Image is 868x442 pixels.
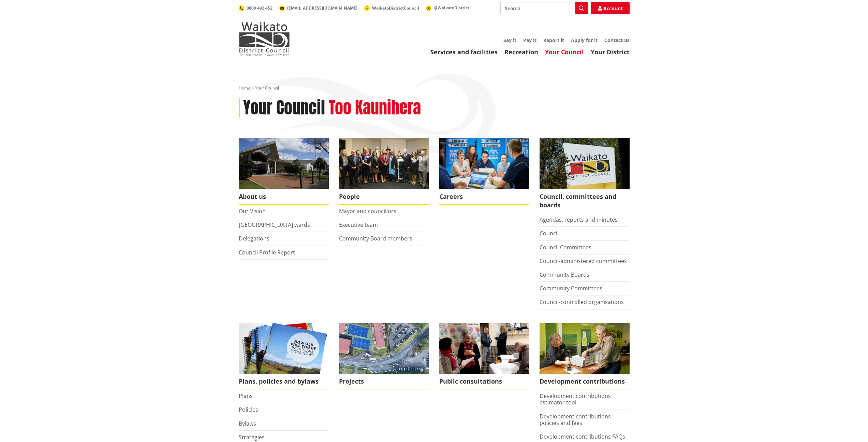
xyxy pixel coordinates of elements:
a: Your Council [545,48,584,56]
span: @WaikatoDistrict [434,5,469,11]
a: Policies [239,406,258,413]
a: public-consultations Public consultations [439,323,529,390]
a: Council Committees [540,244,591,251]
a: Pay it [523,37,536,43]
span: Careers [439,189,529,205]
img: Waikato District Council - Te Kaunihera aa Takiwaa o Waikato [239,22,290,56]
span: WaikatoDistrictCouncil [372,5,419,11]
span: Your Council [255,85,279,91]
a: Your District [591,48,630,56]
a: Strategies [239,433,265,441]
a: Report it [543,37,564,43]
span: Public consultations [439,374,529,389]
a: WDC Building 0015 About us [239,138,329,205]
a: Careers [439,138,529,205]
a: [GEOGRAPHIC_DATA] wards [239,221,310,229]
img: 2022 Council [339,138,429,189]
img: public-consultations [439,323,529,374]
a: Council [540,230,559,237]
a: Agendas, reports and minutes [540,216,618,223]
span: Plans, policies and bylaws [239,374,329,389]
a: We produce a number of plans, policies and bylaws including the Long Term Plan Plans, policies an... [239,323,329,390]
a: Executive team [339,221,378,229]
a: Contact us [604,37,630,43]
a: Our Vision [239,207,266,215]
a: @WaikatoDistrict [426,5,469,11]
img: Long Term Plan [239,323,329,374]
a: Say it [503,37,516,43]
a: Waikato-District-Council-sign Council, committees and boards [540,138,630,213]
img: Waikato-District-Council-sign [540,138,630,189]
span: Council, committees and boards [540,189,630,213]
a: Recreation [504,48,538,56]
a: Council-controlled organisations [540,298,624,306]
a: Bylaws [239,420,256,427]
a: Development contributions FAQs [540,433,625,440]
a: Mayor and councillors [339,207,396,215]
span: [EMAIL_ADDRESS][DOMAIN_NAME] [287,5,357,11]
a: Plans [239,392,253,400]
img: WDC Building 0015 [239,138,329,189]
a: Community Board members [339,235,412,242]
span: About us [239,189,329,205]
img: Fees [540,323,630,374]
a: Council Profile Report [239,249,295,256]
h1: Your Council [243,98,325,118]
a: Account [591,2,630,14]
input: Search input [500,2,588,14]
a: Community Committees [540,285,602,292]
span: 0800 492 452 [247,5,273,11]
a: Council-administered committees [540,257,627,265]
a: Home [239,85,250,91]
a: Services and facilities [430,48,498,56]
span: Projects [339,374,429,389]
a: Apply for it [571,37,598,43]
nav: breadcrumb [239,85,630,91]
a: 2022 Council People [339,138,429,205]
a: Delegations [239,235,269,242]
a: 0800 492 452 [239,5,273,11]
a: Projects [339,323,429,390]
img: DJI_0336 [339,323,429,374]
a: [EMAIL_ADDRESS][DOMAIN_NAME] [279,5,357,11]
span: Development contributions [540,374,630,389]
a: Development contributions policies and fees [540,413,611,427]
a: WaikatoDistrictCouncil [364,5,419,11]
a: Development contributions estimator tool [540,392,611,406]
img: Office staff in meeting - Career page [439,138,529,189]
a: Community Boards [540,271,589,278]
a: FInd out more about fees and fines here Development contributions [540,323,630,390]
h2: Too Kaunihera [329,98,421,118]
span: People [339,189,429,205]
